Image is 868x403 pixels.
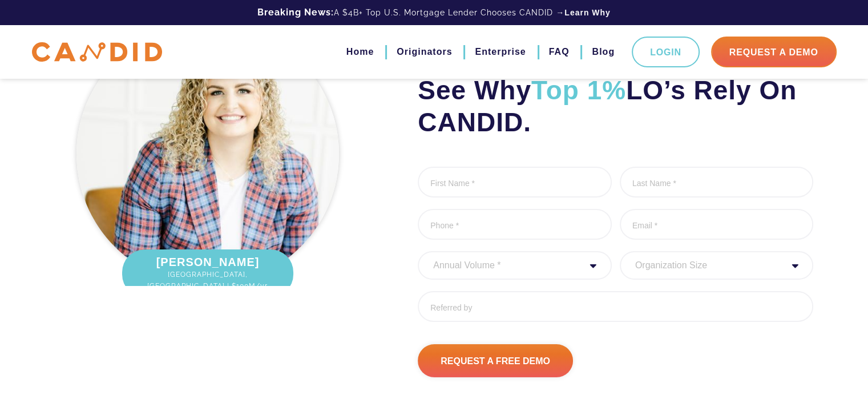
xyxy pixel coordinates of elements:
input: Phone * [418,209,612,240]
a: Login [632,37,700,67]
input: First Name * [418,167,612,198]
b: Breaking News: [257,7,334,18]
span: [GEOGRAPHIC_DATA], [GEOGRAPHIC_DATA] | $100M/yr. [134,269,282,292]
span: Top 1% [531,75,626,105]
input: Referred by [418,291,813,322]
h2: See Why LO’s Rely On CANDID. [418,74,813,138]
img: CANDID APP [32,42,162,62]
a: Learn Why [564,7,611,18]
a: Blog [592,42,615,62]
a: FAQ [549,42,570,62]
a: Originators [397,42,452,62]
input: Last Name * [620,167,814,198]
a: Enterprise [475,42,526,62]
input: Email * [620,209,814,240]
a: Home [346,42,374,62]
input: Request A Free Demo [418,344,573,377]
a: Request A Demo [711,37,837,67]
div: [PERSON_NAME] [122,249,293,297]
